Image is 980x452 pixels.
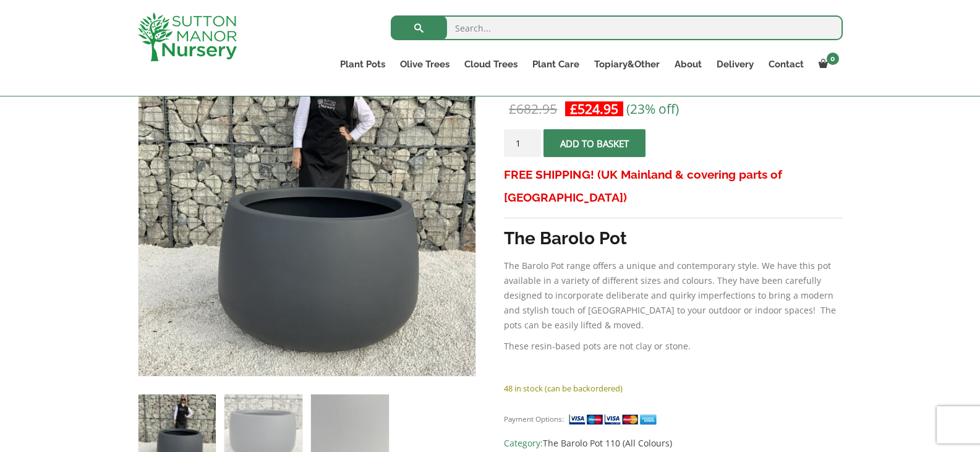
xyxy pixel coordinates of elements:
[709,56,761,73] a: Delivery
[504,258,842,333] p: The Barolo Pot range offers a unique and contemporary style. We have this pot available in a vari...
[667,56,709,73] a: About
[393,56,457,73] a: Olive Trees
[570,100,618,117] bdi: 524.95
[504,129,541,157] input: Product quantity
[504,414,564,424] small: Payment Options:
[827,53,839,65] span: 0
[333,56,393,73] a: Plant Pots
[509,100,557,117] bdi: 682.95
[525,56,587,73] a: Plant Care
[761,56,811,73] a: Contact
[568,413,661,426] img: payment supported
[138,12,237,61] img: logo
[391,15,843,40] input: Search...
[543,437,672,449] a: The Barolo Pot 110 (All Colours)
[504,228,627,249] strong: The Barolo Pot
[457,56,525,73] a: Cloud Trees
[504,381,842,396] p: 48 in stock (can be backordered)
[626,100,679,117] span: (23% off)
[504,436,842,451] span: Category:
[509,100,516,117] span: £
[811,56,843,73] a: 0
[587,56,667,73] a: Topiary&Other
[543,129,646,157] button: Add to basket
[570,100,577,117] span: £
[504,339,842,354] p: These resin-based pots are not clay or stone.
[504,163,842,209] h3: FREE SHIPPING! (UK Mainland & covering parts of [GEOGRAPHIC_DATA])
